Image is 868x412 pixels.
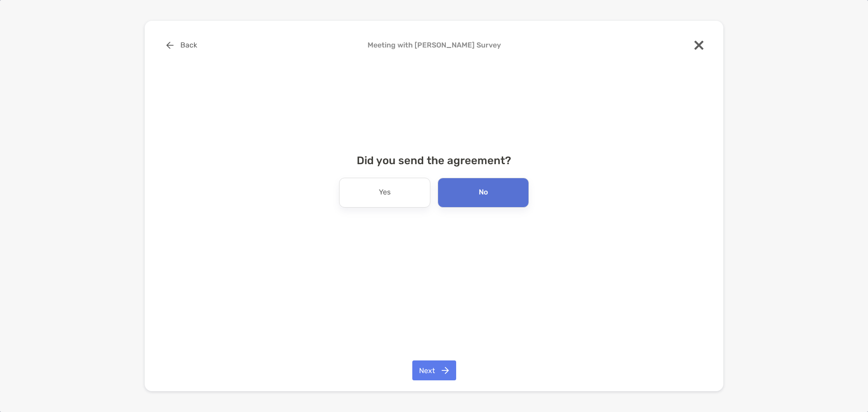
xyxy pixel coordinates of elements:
h4: Meeting with [PERSON_NAME] Survey [159,41,709,49]
button: Next [412,360,456,380]
h4: Did you send the agreement? [159,154,709,167]
p: Yes [379,185,391,200]
img: button icon [442,367,449,374]
p: No [479,185,488,200]
img: close modal [694,41,703,50]
img: button icon [166,42,174,49]
button: Back [159,35,204,55]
